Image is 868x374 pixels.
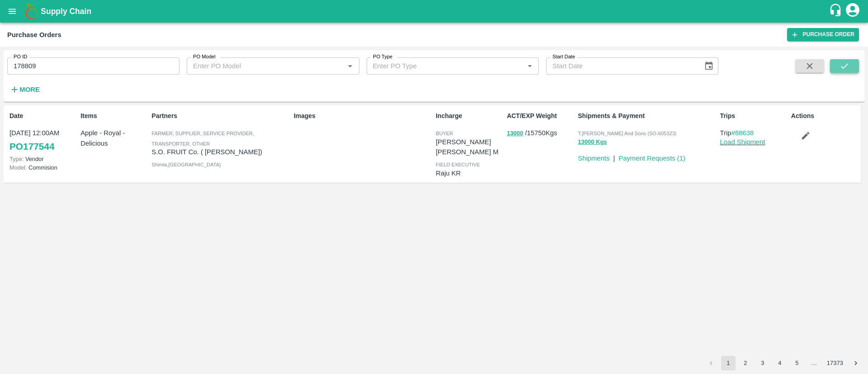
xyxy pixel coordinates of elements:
[7,82,42,97] button: More
[9,163,77,172] p: Commision
[721,356,736,370] button: page 1
[436,131,453,136] span: buyer
[507,128,523,139] button: 13000
[552,53,575,61] label: Start Date
[755,356,770,370] button: Go to page 3
[436,168,503,178] p: Raju KR
[849,356,863,370] button: Go to next page
[9,155,77,163] p: Vendor
[773,356,787,370] button: Go to page 4
[720,111,788,121] p: Trips
[824,356,846,370] button: Go to page 17373
[23,2,41,20] img: logo
[9,156,24,162] span: Type:
[578,131,676,136] span: T.[PERSON_NAME] And Sons (SO-605323)
[41,7,91,16] b: Supply Chain
[41,5,829,18] a: Supply Chain
[369,60,509,72] input: Enter PO Type
[189,60,330,72] input: Enter PO Model
[578,155,609,162] a: Shipments
[618,155,685,162] a: Payment Requests (1)
[546,57,697,75] input: Start Date
[151,111,290,121] p: Partners
[829,3,844,19] div: customer-support
[507,128,574,138] p: / 15750 Kgs
[9,111,77,121] p: Date
[14,53,27,61] label: PO ID
[524,60,536,72] button: Open
[436,111,503,121] p: Incharge
[151,131,254,146] span: Farmer, Supplier, Service Provider, Transporter, Other
[436,137,503,147] p: [PERSON_NAME]
[2,1,23,22] button: open drawer
[19,86,40,93] strong: More
[9,138,54,155] a: PO177544
[436,162,480,167] span: field executive
[787,28,859,41] a: Purchase Order
[844,2,861,21] div: account of current user
[294,111,432,121] p: Images
[703,356,864,370] nav: pagination navigation
[790,356,804,370] button: Go to page 5
[507,111,574,121] p: ACT/EXP Weight
[807,359,821,368] div: …
[609,150,615,163] div: |
[80,128,148,148] p: Apple - Royal - Delicious
[151,162,221,167] span: Shimla , [GEOGRAPHIC_DATA]
[791,111,859,121] p: Actions
[7,57,179,75] input: Enter PO ID
[738,356,753,370] button: Go to page 2
[9,164,27,171] span: Model:
[720,128,788,138] p: Trip
[9,128,77,138] p: [DATE] 12:00AM
[720,138,765,146] a: Load Shipment
[80,111,148,121] p: Items
[193,53,216,61] label: PO Model
[731,129,754,137] a: #88638
[7,29,61,41] div: Purchase Orders
[151,147,290,157] p: S.O. FRUIT Co. ( [PERSON_NAME])
[436,147,503,157] p: [PERSON_NAME] M
[344,60,356,72] button: Open
[373,53,392,61] label: PO Type
[578,111,716,121] p: Shipments & Payment
[700,57,717,75] button: Choose date
[578,137,607,147] button: 13000 Kgs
